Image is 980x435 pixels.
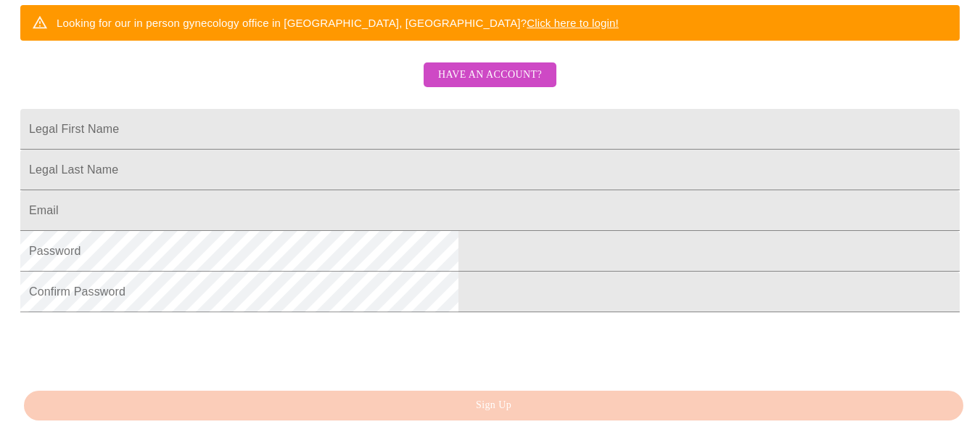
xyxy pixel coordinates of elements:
a: Have an account? [420,78,560,91]
a: Click here to login! [527,17,619,29]
div: Looking for our in person gynecology office in [GEOGRAPHIC_DATA], [GEOGRAPHIC_DATA]? [57,9,619,36]
button: Have an account? [424,62,556,88]
span: Have an account? [438,66,542,84]
iframe: reCAPTCHA [20,320,241,376]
